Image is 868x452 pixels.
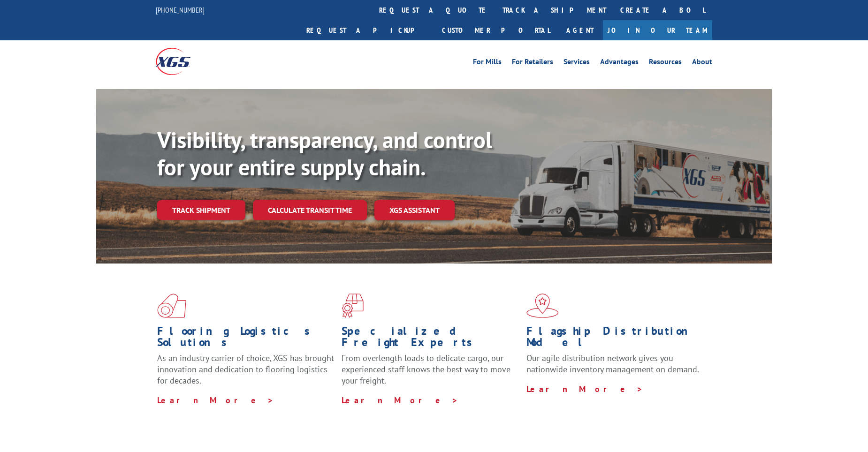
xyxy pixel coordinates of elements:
b: Visibility, transparency, and control for your entire supply chain. [157,125,492,181]
a: Resources [649,58,682,68]
img: xgs-icon-total-supply-chain-intelligence-red [157,294,186,318]
h1: Flooring Logistics Solutions [157,325,335,353]
a: Join Our Team [603,20,712,40]
a: About [692,58,712,68]
a: For Retailers [512,58,553,68]
img: xgs-icon-flagship-distribution-model-red [526,294,559,318]
a: Calculate transit time [253,200,367,220]
a: Track shipment [157,200,245,220]
a: Request a pickup [299,20,435,40]
p: From overlength loads to delicate cargo, our experienced staff knows the best way to move your fr... [342,353,519,394]
a: Customer Portal [435,20,557,40]
a: Learn More > [526,384,643,394]
h1: Flagship Distribution Model [526,325,704,353]
a: XGS ASSISTANT [374,200,455,220]
a: Learn More > [157,395,274,406]
img: xgs-icon-focused-on-flooring-red [342,294,364,318]
a: [PHONE_NUMBER] [156,5,205,15]
a: Services [563,58,590,68]
a: Agent [557,20,603,40]
h1: Specialized Freight Experts [342,325,519,353]
a: For Mills [473,58,502,68]
a: Advantages [600,58,639,68]
span: As an industry carrier of choice, XGS has brought innovation and dedication to flooring logistics... [157,353,334,386]
a: Learn More > [342,395,458,406]
span: Our agile distribution network gives you nationwide inventory management on demand. [526,353,699,375]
